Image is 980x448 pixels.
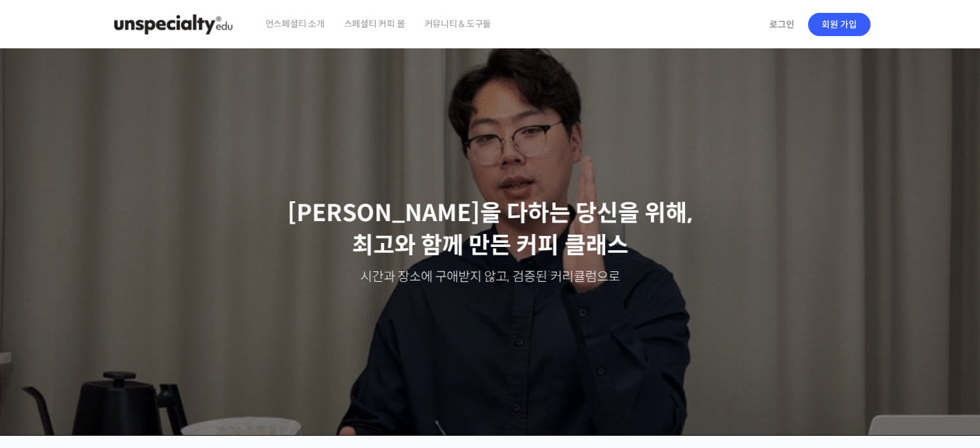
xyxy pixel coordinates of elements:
a: 로그인 [762,10,802,39]
p: 시간과 장소에 구애받지 않고, 검증된 커리큘럼으로 [13,268,968,286]
p: [PERSON_NAME]을 다하는 당신을 위해, 최고와 함께 만든 커피 클래스 [13,197,968,262]
a: 회원 가입 [808,13,870,36]
span: 설정 [199,360,215,371]
span: 대화 [118,361,133,371]
a: 홈 [4,341,85,373]
a: 설정 [166,341,247,373]
span: 홈 [41,360,48,371]
a: 대화 [85,341,166,373]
